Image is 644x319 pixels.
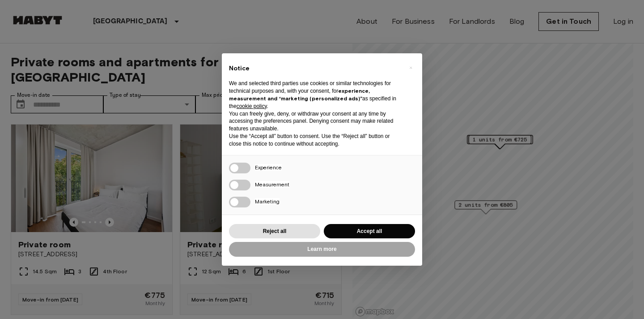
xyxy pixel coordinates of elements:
button: Learn more [229,242,415,257]
p: Use the “Accept all” button to consent. Use the “Reject all” button or close this notice to conti... [229,133,401,148]
strong: experience, measurement and “marketing (personalized ads)” [229,87,370,102]
span: × [409,62,412,73]
p: You can freely give, deny, or withdraw your consent at any time by accessing the preferences pane... [229,110,401,133]
span: Experience [255,164,282,171]
a: cookie policy [237,103,267,109]
span: Marketing [255,198,280,205]
button: Close this notice [403,60,418,75]
p: We and selected third parties use cookies or similar technologies for technical purposes and, wit... [229,80,401,110]
button: Accept all [324,224,415,239]
button: Reject all [229,224,320,239]
span: Measurement [255,181,289,188]
h2: Notice [229,64,401,73]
